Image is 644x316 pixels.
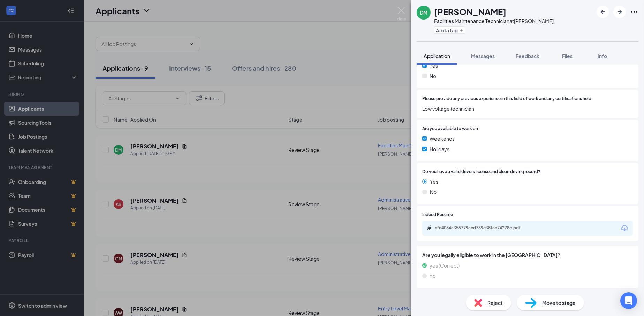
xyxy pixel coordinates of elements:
span: Indeed Resume [422,211,453,218]
button: ArrowLeftNew [597,6,609,18]
span: Do you have a valid drivers license and clean driving record? [422,169,540,175]
span: Holidays [430,145,449,153]
svg: Paperclip [426,225,432,231]
svg: Ellipses [630,8,638,16]
span: Are you legally eligible to work in the [GEOGRAPHIC_DATA]? [422,251,633,259]
div: efc4084a355779aed789c38faa74278c.pdf [435,225,532,231]
span: Feedback [516,53,539,59]
svg: Plus [459,28,463,32]
div: Open Intercom Messenger [620,292,637,309]
span: Yes [430,178,438,185]
div: Facilities Maintenance Technician at [PERSON_NAME] [434,17,554,24]
span: Please provide any previous experience in this field of work and any certifications held. [422,95,593,102]
span: Low voltage technician [422,105,633,113]
h1: [PERSON_NAME] [434,6,506,17]
svg: Download [620,224,629,232]
div: DM [420,9,427,16]
span: Move to stage [542,299,576,307]
span: No [430,72,436,80]
span: Are you available to work on [422,125,478,132]
span: yes (Correct) [430,262,460,269]
span: Weekends [430,135,455,142]
svg: ArrowRight [615,8,624,16]
svg: ArrowLeftNew [599,8,607,16]
span: no [430,272,435,280]
span: Yes [430,62,438,69]
span: Info [598,53,607,59]
span: Reject [487,299,503,307]
span: Files [562,53,573,59]
span: Application [424,53,450,59]
button: ArrowRight [613,6,626,18]
span: No [430,188,437,196]
span: Messages [471,53,495,59]
a: Paperclipefc4084a355779aed789c38faa74278c.pdf [426,225,539,232]
button: PlusAdd a tag [434,26,465,34]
